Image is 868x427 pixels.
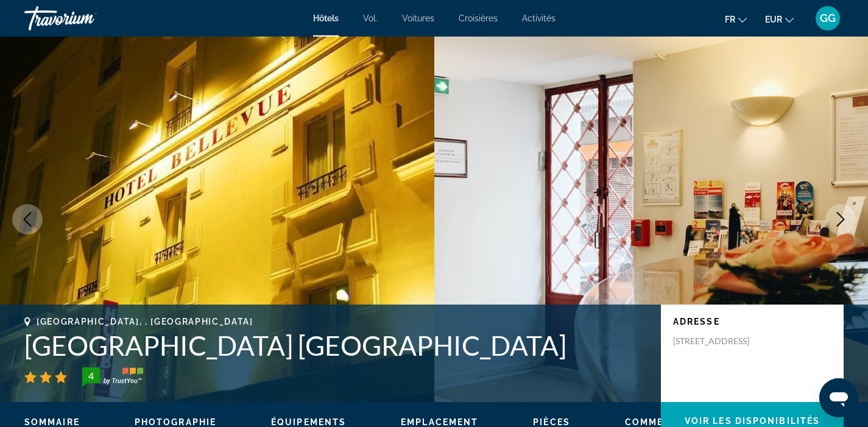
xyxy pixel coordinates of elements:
[725,10,747,28] button: Changer de langue
[12,204,43,235] button: Previous image
[24,2,146,34] a: Travorium
[685,416,820,426] span: Voir les disponibilités
[522,13,556,23] a: Activités
[271,417,346,427] span: Équipements
[37,317,253,326] span: [GEOGRAPHIC_DATA], , [GEOGRAPHIC_DATA]
[765,15,782,24] font: EUR
[135,417,216,427] span: Photographie
[625,417,708,427] span: Commentaires
[401,417,478,427] span: Emplacement
[819,378,858,417] iframe: Bouton de lancement de la fenêtre de messagerie
[725,15,735,24] font: fr
[313,13,339,23] a: Hôtels
[825,204,856,235] button: Next image
[673,317,831,326] p: Adresse
[79,369,103,383] div: 4
[812,5,844,31] button: Menu utilisateur
[459,13,498,23] a: Croisières
[673,336,771,347] p: [STREET_ADDRESS]
[533,417,570,427] span: Pièces
[820,12,836,24] font: GG
[24,330,649,361] h1: [GEOGRAPHIC_DATA] [GEOGRAPHIC_DATA]
[363,13,378,23] a: Vol.
[402,13,434,23] a: Voitures
[24,417,80,427] span: Sommaire
[82,367,143,387] img: trustyou-badge-hor.svg
[765,10,794,28] button: Changer de devise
